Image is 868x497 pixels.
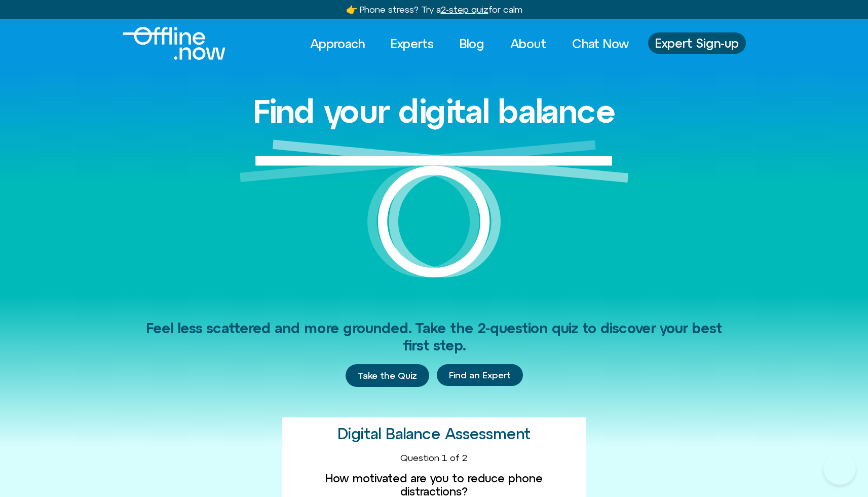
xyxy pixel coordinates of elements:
span: Feel less scattered and more grounded. Take the 2-question quiz to discover your best first step. [146,320,722,353]
a: 👉 Phone stress? Try a2-step quizfor calm [346,4,522,15]
a: About [501,32,555,55]
a: Approach [301,32,374,55]
span: Take the Quiz [358,370,417,381]
div: Find an Expert [437,364,523,387]
span: Expert Sign-up [655,37,739,50]
h1: Find your digital balance [253,93,616,129]
u: 2-step quiz [441,4,488,15]
h2: Digital Balance Assessment [337,425,531,442]
a: Experts [382,32,443,55]
span: Find an Expert [449,370,511,380]
iframe: Botpress [823,452,856,485]
div: Question 1 of 2 [290,452,578,464]
a: Take the Quiz [346,364,429,387]
img: offline.now [123,27,225,60]
nav: Menu [301,32,638,55]
a: Blog [450,32,494,55]
a: Chat Now [563,32,638,55]
a: Find an Expert [437,364,523,386]
div: Logo [123,27,208,60]
a: Expert Sign-up [648,32,746,54]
